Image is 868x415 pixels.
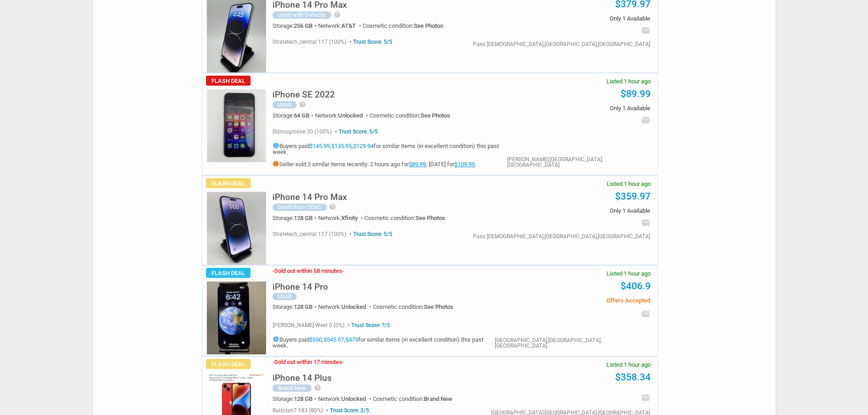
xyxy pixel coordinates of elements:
span: Trust Score: 5/5 [348,231,392,237]
span: Trust Score: 5/5 [333,128,378,135]
i: help [329,203,336,210]
h3: Sold out within 17 minutes [272,359,344,365]
a: iPhone 14 Pro Max [272,195,347,201]
span: Listed 1 hour ago [606,271,651,277]
div: Storage: [272,396,318,402]
span: Trust Score: 5/5 [348,39,392,45]
h5: iPhone 14 Plus [272,374,332,382]
span: Listed 1 hour ago [606,78,651,84]
h3: Sold out within 58 minutes [272,268,344,274]
div: Cosmetic condition: [373,396,452,402]
div: Network: [315,113,370,118]
h5: iPhone 14 Pro Max [272,0,347,9]
span: Listed 1 hour ago [606,181,651,187]
span: Offers Accepted [513,297,650,303]
a: $406.9 [621,281,651,292]
a: iPhone 14 Plus [272,375,332,382]
span: [PERSON_NAME]-west 0 (0%) [272,322,344,328]
i: info [272,160,279,167]
a: $135.95 [331,143,352,149]
div: Cosmetic condition: [373,304,453,310]
span: 128 GB [294,215,313,221]
div: [PERSON_NAME],[GEOGRAPHIC_DATA],[GEOGRAPHIC_DATA] [507,157,650,168]
a: $475 [345,336,358,343]
span: See Photos [424,303,453,310]
i: email [641,309,650,318]
h5: iPhone 14 Pro Max [272,193,347,201]
span: Brand New [424,395,452,402]
span: See Photos [421,112,450,119]
span: Flash Deal [206,76,251,86]
a: $359.97 [615,191,651,202]
div: Storage: [272,304,318,310]
div: Used (Non-OEM) [272,204,327,211]
span: Xfinity [341,215,358,221]
span: stratetech_central 117 (100%) [272,39,346,45]
a: $145.99 [309,143,330,149]
div: Used [272,101,297,108]
i: help [334,11,341,18]
span: Only 1 Available [513,105,650,111]
h5: iPhone SE 2022 [272,90,335,99]
a: iPhone 14 Pro Max [272,2,347,9]
span: 128 GB [294,303,313,310]
div: Pass [DEMOGRAPHIC_DATA],[GEOGRAPHIC_DATA],[GEOGRAPHIC_DATA] [473,234,650,239]
i: email [641,26,650,35]
span: 128 GB [294,395,313,402]
span: Flash Deal [206,268,251,278]
span: ruizclan7 183 (80%) [272,407,323,414]
span: AT&T [341,22,356,29]
span: Unlocked [341,395,366,402]
div: Cosmetic condition: [370,113,450,118]
div: Cosmetic condition: [363,23,443,29]
i: info [272,336,279,343]
span: 256 GB [294,22,313,29]
div: Storage: [272,215,318,221]
div: Used with Defects [272,11,331,19]
span: - [342,359,344,365]
span: See Photos [414,22,443,29]
a: iPhone 14 Pro [272,284,328,291]
span: - [342,267,344,274]
span: - [272,359,274,365]
span: Listed 1 hour ago [606,362,651,368]
img: s-l225.jpg [207,282,266,354]
span: Flash Deal [206,359,251,369]
div: Network: [318,215,365,221]
a: $550 [309,336,322,343]
a: $109.99 [454,161,475,168]
span: Flash Deal [206,178,251,188]
i: help [314,384,321,391]
span: Trust Score: 2/5 [324,407,369,414]
span: Only 1 Available [513,208,650,214]
i: email [641,116,650,125]
img: s-l225.jpg [207,89,266,162]
div: Storage: [272,113,315,118]
h5: Seller sold 2 similar items recently: 2 hours ago for , [DATE] for . [272,160,507,168]
span: See Photos [416,215,445,221]
a: $358.34 [615,372,651,383]
span: - [272,267,274,274]
a: $129.94 [353,143,374,149]
span: Trust Score: ?/5 [346,322,390,328]
div: Network: [318,396,373,402]
a: $89.99 [409,161,426,168]
div: Network: [318,23,363,29]
div: Network: [318,304,373,310]
div: Pass [DEMOGRAPHIC_DATA],[GEOGRAPHIC_DATA],[GEOGRAPHIC_DATA] [473,41,650,47]
a: $89.99 [621,88,651,99]
a: $545.97 [324,336,344,343]
h5: iPhone 14 Pro [272,282,328,291]
h5: Buyers paid , , for similar items (in excellent condition) this past week. [272,336,495,348]
i: email [641,393,650,402]
a: iPhone SE 2022 [272,92,335,99]
i: info [272,142,279,149]
span: 64 GB [294,112,309,119]
span: Unlocked [341,303,366,310]
div: Cosmetic condition: [365,215,445,221]
div: Used [272,293,297,300]
div: Brand New [272,384,312,392]
i: email [641,218,650,227]
span: gizmogroove 20 (100%) [272,128,332,135]
span: Only 1 Available [513,15,650,21]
